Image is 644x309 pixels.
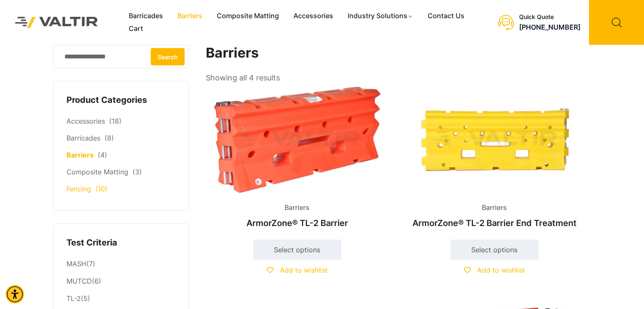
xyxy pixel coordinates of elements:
a: Composite Matting [210,10,286,22]
a: Barriers [170,10,210,22]
a: call (888) 496-3625 [519,23,580,31]
a: Select options for “ArmorZone® TL-2 Barrier End Treatment” [451,240,539,260]
span: Add to wishlist [477,266,525,274]
h4: Test Criteria [66,237,176,249]
a: TL-2 [66,294,81,303]
a: BarriersArmorZone® TL-2 Barrier End Treatment [403,85,586,232]
p: Showing all 4 results [206,71,280,85]
img: Barriers [206,85,389,194]
a: Composite Matting [66,168,128,176]
a: Barricades [122,10,170,22]
a: Add to wishlist [464,266,525,274]
span: Add to wishlist [280,266,328,274]
div: Accessibility Menu [6,285,24,303]
span: (4) [98,151,107,159]
a: Add to wishlist [267,266,328,274]
img: Valtir Rentals [6,8,107,36]
span: (10) [95,185,108,193]
a: Barricades [66,134,100,142]
li: (5) [66,290,176,308]
span: Barriers [278,201,316,214]
a: Barriers [66,151,94,159]
a: Accessories [286,10,340,22]
input: Search for: [53,45,189,68]
button: Search [151,48,185,65]
a: MASH [66,259,86,268]
span: Barriers [475,201,513,214]
a: MUTCD [66,277,92,285]
li: (6) [66,273,176,290]
h2: ArmorZone® TL-2 Barrier [206,214,389,232]
span: (8) [105,134,114,142]
h2: ArmorZone® TL-2 Barrier End Treatment [403,214,586,232]
a: Industry Solutions [340,10,420,22]
h4: Product Categories [66,94,176,107]
a: Fencing [66,185,91,193]
a: Select options for “ArmorZone® TL-2 Barrier” [253,240,341,260]
a: Cart [122,22,150,35]
span: (3) [133,168,142,176]
h1: Barriers [206,45,587,61]
a: Contact Us [420,10,472,22]
a: BarriersArmorZone® TL-2 Barrier [206,85,389,232]
a: Accessories [66,117,105,125]
li: (7) [66,255,176,273]
div: Quick Quote [519,14,580,21]
img: Barriers [403,85,586,194]
span: (18) [109,117,122,125]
